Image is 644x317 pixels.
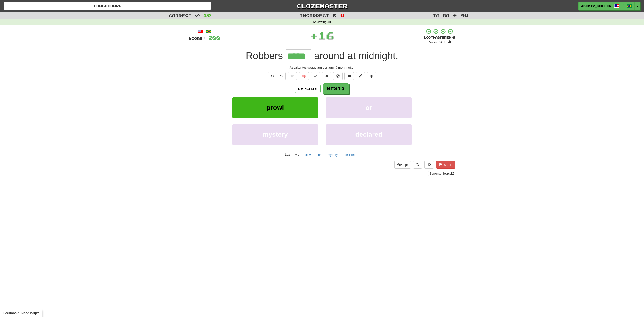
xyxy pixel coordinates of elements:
[218,2,426,10] a: Clozemaster
[453,14,458,18] span: :
[413,161,422,169] button: Round history (alt+y)
[263,131,288,138] span: mystery
[310,28,318,43] span: +
[355,131,382,138] span: declared
[189,65,455,70] div: Assaltantes vagueiam por aqui à meia-noite.
[428,41,447,44] small: Review: [DATE]
[299,72,309,80] button: 🧠
[314,50,345,61] span: around
[358,50,395,61] span: midnight
[325,151,340,158] button: mystery
[344,72,354,80] button: Discuss sentence (alt+u)
[189,28,220,34] div: /
[311,50,398,61] span: .
[277,72,286,80] button: ½
[394,161,411,169] button: Help!
[436,161,455,169] button: Report
[300,13,329,18] span: Incorrect
[208,35,220,41] span: 288
[246,50,283,61] span: Robbers
[169,13,192,18] span: Correct
[581,4,611,8] span: Ademir_Muller
[268,72,277,80] button: Play sentence audio (ctl+space)
[302,151,314,158] button: prowl
[322,72,331,80] button: Reset to 0% Mastered (alt+r)
[433,13,449,18] span: To go
[267,104,284,111] span: prowl
[327,21,331,24] strong: All
[318,30,334,41] span: 16
[424,36,433,39] span: 100 %
[267,72,286,80] div: Text-to-speech controls
[428,171,455,176] a: Sentence Source
[340,12,344,18] span: 0
[622,4,624,7] span: /
[356,72,365,80] button: Edit sentence (alt+d)
[288,72,297,80] button: Favorite sentence (alt+f)
[348,50,356,61] span: at
[461,12,469,18] span: 40
[578,2,635,10] a: Ademir_Muller /
[232,124,318,145] button: mystery
[285,153,300,156] small: Learn more:
[326,97,412,118] button: or
[323,83,349,94] button: Next
[311,72,320,80] button: Set this sentence to 100% Mastered (alt+m)
[203,12,211,18] span: 10
[332,14,337,18] span: :
[195,14,200,18] span: :
[316,151,323,158] button: or
[366,104,372,111] span: or
[295,85,321,93] button: Explain
[326,124,412,145] button: declared
[189,36,205,40] span: Score:
[232,97,318,118] button: prowl
[3,311,39,315] span: Open feedback widget
[4,2,211,10] a: Dashboard
[424,36,455,40] div: Mastered
[367,72,376,80] button: Add to collection (alt+a)
[342,151,358,158] button: declared
[333,72,343,80] button: Ignore sentence (alt+i)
